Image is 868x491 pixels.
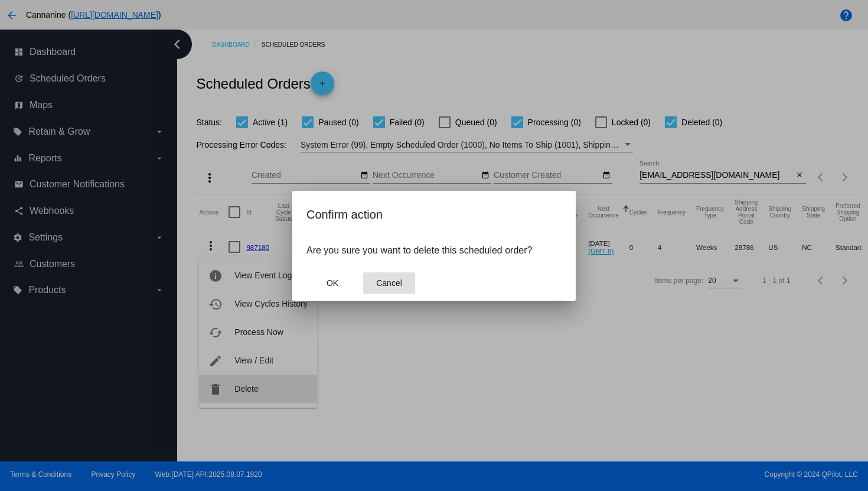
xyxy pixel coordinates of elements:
button: Close dialog [363,272,415,294]
button: Close dialog [306,272,358,294]
p: Are you sure you want to delete this scheduled order? [306,245,562,256]
span: OK [327,278,338,288]
span: Cancel [376,278,402,288]
h2: Confirm action [306,205,562,224]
